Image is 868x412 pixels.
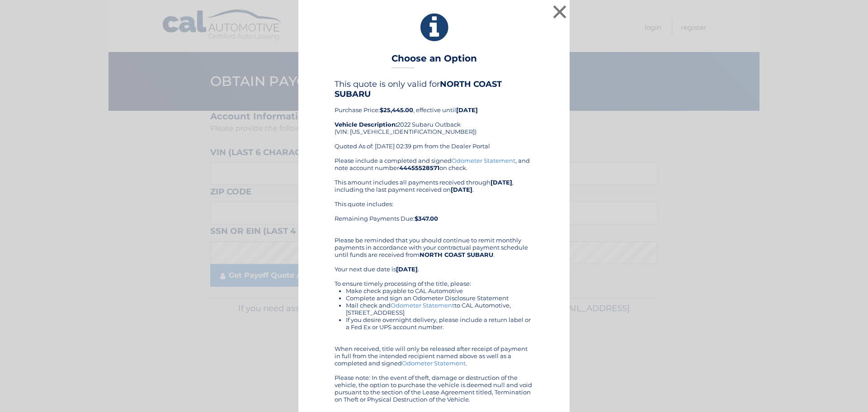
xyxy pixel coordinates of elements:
[392,53,477,69] h3: Choose an Option
[420,251,493,258] b: NORTH COAST SUBARU
[415,215,438,222] b: $347.00
[346,294,533,302] li: Complete and sign an Odometer Disclosure Statement
[346,287,533,294] li: Make check payable to CAL Automotive
[396,265,418,273] b: [DATE]
[491,179,512,186] b: [DATE]
[402,360,466,367] a: Odometer Statement
[335,79,502,99] b: NORTH COAST SUBARU
[399,164,439,171] b: 44455528571
[551,3,569,21] button: ×
[335,121,397,128] strong: Vehicle Description:
[346,302,533,316] li: Mail check and to CAL Automotive, [STREET_ADDRESS]
[456,106,478,114] b: [DATE]
[335,157,533,403] div: Please include a completed and signed , and note account number on check. This amount includes al...
[335,79,533,99] h4: This quote is only valid for
[391,302,454,309] a: Odometer Statement
[451,186,472,193] b: [DATE]
[335,79,533,157] div: Purchase Price: , effective until 2022 Subaru Outback (VIN: [US_VEHICLE_IDENTIFICATION_NUMBER]) Q...
[452,157,515,164] a: Odometer Statement
[380,106,413,114] b: $25,445.00
[335,200,533,229] div: This quote includes: Remaining Payments Due:
[346,316,533,331] li: If you desire overnight delivery, please include a return label or a Fed Ex or UPS account number.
